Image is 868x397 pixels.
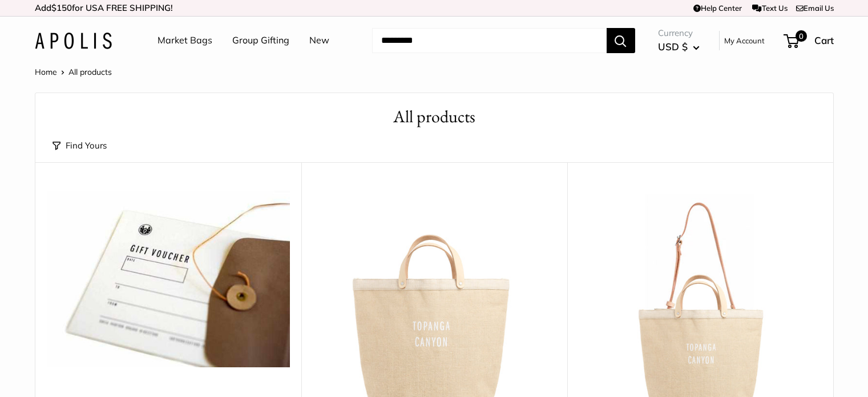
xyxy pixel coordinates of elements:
span: All products [68,67,112,77]
a: My Account [724,34,765,47]
a: Apolis Instant E-Gift VoucherApolis Instant E-Gift Voucher [47,191,290,367]
span: Cart [814,34,834,46]
button: Search [607,28,635,53]
a: New [309,32,329,49]
img: Apolis [35,33,112,49]
a: Home [35,67,57,77]
img: Apolis Instant E-Gift Voucher [47,191,290,367]
h1: All products [53,105,816,129]
a: Text Us [752,3,787,13]
span: USD $ [658,41,688,53]
span: Currency [658,25,700,41]
span: $150 [51,2,72,13]
button: Find Yours [53,138,107,154]
span: 0 [795,30,806,42]
a: 0 Cart [785,31,834,50]
a: Help Center [693,3,742,13]
a: Email Us [796,3,834,13]
nav: Breadcrumb [35,65,112,79]
input: Search... [372,28,607,53]
a: Market Bags [158,32,212,49]
a: Group Gifting [232,32,289,49]
button: USD $ [658,38,700,56]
